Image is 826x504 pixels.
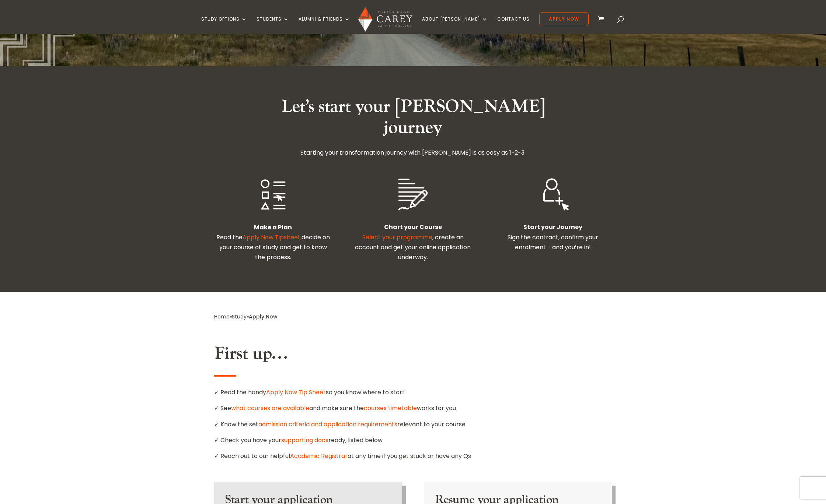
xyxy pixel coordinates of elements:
[497,17,530,34] a: Contact Us
[523,223,582,231] b: Start your Journey
[243,233,302,242] a: Apply Now Tipsheet,
[201,17,247,34] a: Study Options
[275,96,551,142] h2: Let’s start your [PERSON_NAME] journey
[257,17,289,34] a: Students
[422,17,488,34] a: About [PERSON_NAME]
[249,313,278,320] span: Apply Now
[384,223,442,231] b: Chart your Course
[526,177,579,211] img: Join The Ship WHITE
[231,404,309,412] a: what courses are available
[214,387,612,403] p: ✓ Read the handy so you know where to start
[258,420,397,429] a: admission criteria and application requirements
[299,17,350,34] a: Alumni & Friends
[247,177,300,211] img: Chart Your Course WHITE
[214,435,612,451] p: ✓ Check you have your ready, listed below
[214,343,612,368] h2: First up…
[364,404,417,412] a: courses timetable
[354,222,472,262] p: , create an account and get your online application underway.
[214,222,332,262] div: Page 1
[281,436,328,444] a: supporting docs
[362,233,432,242] a: Select your programme
[216,233,330,261] span: Read the decide on your course of study and get to know the process.
[232,313,247,320] a: Study
[214,313,230,320] a: Home
[214,403,612,419] p: ✓ See and make sure the works for you
[214,451,612,461] p: ✓ Reach out to our helpful at any time if you get stuck or have any Qs
[214,313,278,320] span: » »
[214,419,612,435] p: ✓ Know the set relevant to your course
[290,452,348,460] a: Academic Registrar
[358,7,412,32] img: Carey Baptist College
[539,12,589,26] a: Apply Now
[254,223,292,232] strong: Make a Plan
[275,148,551,158] p: Starting your transformation journey with [PERSON_NAME] is as easy as 1-2-3.
[266,388,326,396] a: Apply Now Tip Sheet
[494,222,612,252] p: Sign the contract, confirm your enrolment - and you’re in!
[354,222,472,262] div: Page 1
[386,177,439,211] img: Climb Aboard WHITE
